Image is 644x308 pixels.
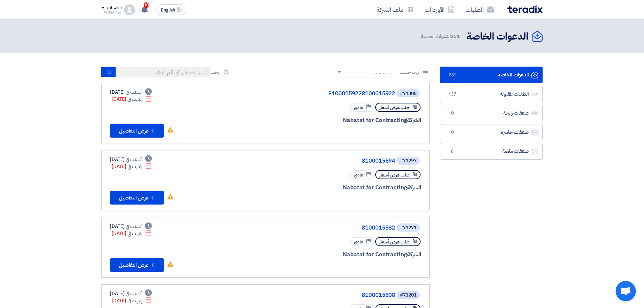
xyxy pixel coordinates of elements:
a: صفقات رابحة0 [440,105,543,121]
a: 8100015808 [260,292,395,298]
a: 8100015894 [260,158,395,164]
div: Nabatat for Contracting [259,250,421,259]
div: #71297 [400,159,416,163]
a: الطلبات [460,2,499,18]
button: عرض التفاصيل [110,124,164,138]
button: عرض التفاصيل [110,258,164,272]
a: صفقات خاسرة0 [440,124,543,141]
span: إنتهت في [127,297,142,304]
span: 8 [448,148,456,155]
div: [DATE] [110,156,152,163]
div: [DATE] [110,89,152,96]
span: إنتهت في [127,96,142,103]
div: رتب حسب [373,69,392,76]
span: أنشئت في [126,156,142,163]
a: صفقات ملغية8 [440,143,543,160]
div: [DATE] [110,290,152,297]
a: 81000159228100015922 [260,91,395,97]
span: رتب حسب [400,69,419,76]
span: 0 [448,129,456,136]
div: #71201 [400,293,416,298]
span: بحث [211,69,219,76]
span: الشركة [407,116,422,124]
span: أنشئت في [126,290,142,297]
a: الأوردرات [419,2,460,18]
span: عادي [354,172,363,178]
div: [DATE] [112,230,152,237]
button: عرض التفاصيل [110,191,164,205]
div: [DATE] [112,96,152,103]
span: إنتهت في [127,230,142,237]
div: [DATE] [112,297,152,304]
div: Nabatat for Contracting [259,183,421,192]
span: أنشئت في [126,223,142,230]
div: Mohmmad [101,10,121,14]
span: الدعوات الخاصة [421,32,461,40]
span: الشركة [407,183,422,192]
div: Nabatat for Contracting [259,116,421,125]
span: طلب عرض أسعار [379,172,409,178]
input: ابحث بعنوان أو رقم الطلب [116,67,211,77]
span: 351 [451,32,460,40]
a: ملف الشركة [371,2,419,18]
a: الدعوات الخاصة351 [440,67,543,83]
div: #71271 [400,226,416,230]
div: [DATE] [110,223,152,230]
div: الحساب [107,5,121,11]
span: عادي [354,239,363,245]
div: دردشة مفتوحة [616,281,636,301]
button: English [157,4,186,15]
span: إنتهت في [127,163,142,170]
a: 8100015882 [260,225,395,231]
div: [DATE] [112,163,152,170]
span: English [161,8,175,13]
span: 10 [144,2,149,8]
img: profile_test.png [124,4,135,15]
h2: الدعوات الخاصة [467,30,528,43]
span: 351 [448,72,456,78]
a: الطلبات المقبولة437 [440,86,543,102]
span: طلب عرض أسعار [379,239,409,245]
span: 437 [448,91,456,98]
img: Teradix logo [507,5,543,13]
span: أنشئت في [126,89,142,96]
div: #71305 [400,91,416,96]
span: الشركة [407,250,422,259]
span: عادي [354,104,363,111]
span: طلب عرض أسعار [379,104,409,111]
span: 0 [448,110,456,117]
